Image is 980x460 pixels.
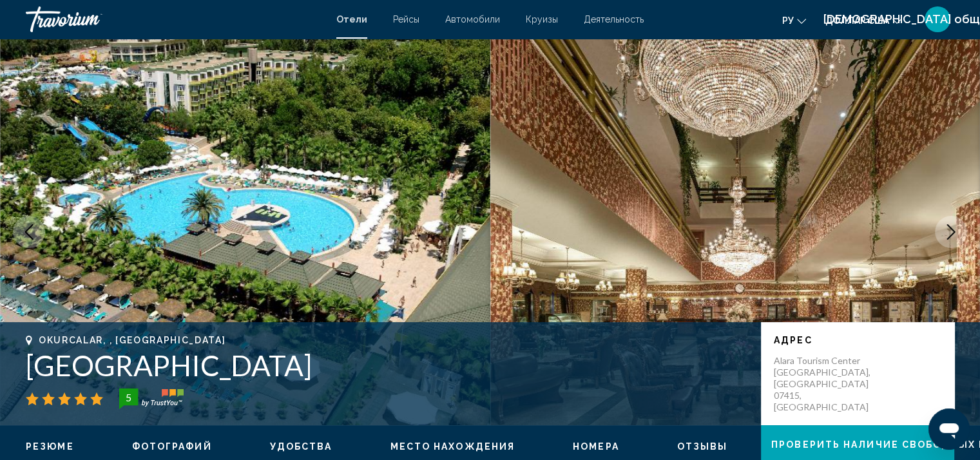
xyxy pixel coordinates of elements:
h1: [GEOGRAPHIC_DATA] [26,349,748,382]
button: Удобства [270,441,332,452]
a: Травориум [26,6,323,32]
button: Номера [573,441,619,452]
img: trustyou-badge-hor.svg [119,388,184,409]
button: Меню пользователя [921,6,954,33]
p: Alara Tourism Center [GEOGRAPHIC_DATA], [GEOGRAPHIC_DATA] 07415, [GEOGRAPHIC_DATA] [774,355,877,413]
div: 5 [115,390,141,405]
button: Отзывы [677,441,728,452]
span: Фотографий [132,441,212,452]
button: Изменить язык [782,11,806,30]
button: Резюме [26,441,74,452]
span: Номера [573,441,619,452]
button: Next image [935,216,967,248]
span: Место нахождения [390,441,515,452]
span: Резюме [26,441,74,452]
a: Автомобили [445,14,500,24]
a: Отели [336,14,367,24]
button: Previous image [13,216,45,248]
span: Удобства [270,441,332,452]
span: Okurcalar, , [GEOGRAPHIC_DATA] [39,335,226,345]
iframe: Кнопка запуска окна обмена сообщениями [928,408,970,450]
p: адрес [774,335,941,345]
font: ру [782,15,794,26]
button: Место нахождения [390,441,515,452]
button: Фотографий [132,441,212,452]
a: Рейсы [393,14,419,24]
a: Деятельность [584,14,644,24]
span: Отзывы [677,441,728,452]
a: Круизы [526,14,558,24]
button: Изменить валюту [825,11,901,30]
